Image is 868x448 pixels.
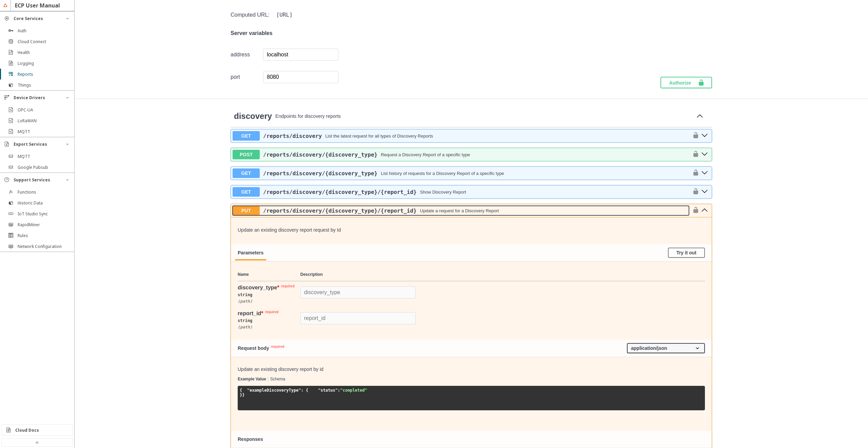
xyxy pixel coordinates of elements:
button: GET/reports/discovery/{discovery_type}/{report_id}Show Discovery Report [233,187,689,197]
p: Update an existing discovery report request by Id [238,227,705,233]
span: POST [233,150,260,159]
button: Collapse operation [694,111,705,122]
div: ( path ) [238,299,300,304]
span: "exampleDiscoveryType" [247,388,301,393]
input: discovery_type [300,286,416,299]
p: Update an existing discovery report by id [238,366,705,372]
code: } } [240,388,367,397]
td: address [231,48,263,61]
h4: Request body [238,345,627,351]
th: Description [300,268,705,281]
span: "completed" [340,388,367,393]
div: Update a request for a Discovery Report [420,208,499,213]
span: : [338,388,340,393]
button: authorization button unlocked [689,188,699,196]
span: /reports /discovery /{discovery_type} [263,170,377,177]
th: Name [238,268,300,281]
div: List history of requests for a Discovery Report of a specific type [381,171,504,176]
span: PUT [233,206,260,215]
button: authorization button unlocked [689,169,699,177]
div: ( path ) [238,325,300,329]
div: string [238,317,300,325]
span: /reports /discovery /{discovery_type} /{report_id} [263,208,417,214]
span: Authorize [669,79,698,86]
div: string [238,291,300,299]
a: /reports/discovery/{discovery_type}/{report_id} [263,189,417,195]
button: Try it out [668,248,705,258]
button: Authorize [660,77,712,88]
button: get ​/reports​/discovery​/{discovery_type}​/{report_id} [699,187,710,196]
a: /reports/discovery/{discovery_type} [263,151,377,158]
span: GET [233,168,260,178]
span: GET [233,131,260,141]
td: port [231,71,263,84]
span: discovery [234,111,272,121]
a: discovery [234,111,272,121]
button: authorization button unlocked [689,150,699,159]
div: Show Discovery Report [420,190,466,195]
div: List the latest request for all types of Discovery Reports [325,133,433,139]
select: Request content type [627,343,705,353]
div: discovery_type [238,285,296,291]
button: put ​/reports​/discovery​/{discovery_type}​/{report_id} [699,206,710,215]
button: authorization button unlocked [689,207,699,215]
span: Parameters [238,250,263,255]
span: { [240,388,242,393]
button: post ​/reports​/discovery​/{discovery_type} [699,150,710,159]
p: Endpoints for discovery reports [275,113,691,119]
h4: Responses [238,436,705,442]
a: /reports/discovery [263,133,322,139]
a: /reports/discovery/{discovery_type} [263,170,377,177]
button: GET/reports/discovery/{discovery_type}List history of requests for a Discovery Report of a specif... [233,168,689,178]
div: Request a Discovery Report of a specific type [381,152,470,157]
span: GET [233,187,260,197]
input: report_id [300,312,416,324]
button: authorization button unlocked [689,132,699,140]
button: get ​/reports​/discovery [699,131,710,140]
button: Schema [270,377,285,382]
button: PUT/reports/discovery/{discovery_type}/{report_id}Update a request for a Discovery Report [233,206,689,215]
h4: Server variables [231,30,338,36]
span: /reports /discovery [263,133,322,139]
a: /reports/discovery/{discovery_type}/{report_id} [263,208,417,214]
button: POST/reports/discovery/{discovery_type}Request a Discovery Report of a specific type [233,150,689,159]
span: /reports /discovery /{discovery_type} [263,151,377,158]
div: Computed URL: [231,10,338,19]
span: "status" [318,388,338,393]
button: get ​/reports​/discovery​/{discovery_type} [699,169,710,178]
button: GET/reports/discoveryList the latest request for all types of Discovery Reports [233,131,689,141]
span: /reports /discovery /{discovery_type} /{report_id} [263,189,417,195]
div: report_id [238,310,296,317]
button: Example Value [238,377,266,382]
code: [URL] [275,10,294,19]
span: : { [301,388,309,393]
